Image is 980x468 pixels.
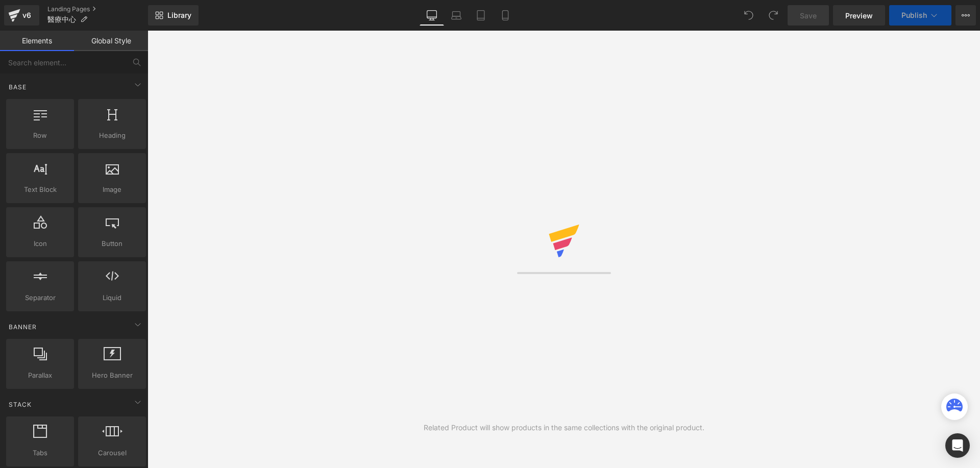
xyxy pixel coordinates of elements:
span: Carousel [81,448,143,458]
span: Heading [81,130,143,141]
span: 醫療中心 [47,15,76,23]
span: Liquid [81,292,143,303]
span: Icon [9,238,71,249]
a: Landing Pages [47,5,148,13]
span: Image [81,184,143,195]
a: Tablet [469,5,493,26]
a: Mobile [493,5,518,26]
a: Global Style [74,31,148,51]
span: Tabs [9,448,71,458]
span: Publish [901,11,927,19]
span: Row [9,130,71,141]
span: Stack [8,400,33,409]
span: Parallax [9,370,71,381]
span: Save [800,10,817,21]
div: Related Product will show products in the same collections with the original product. [424,422,704,433]
span: Hero Banner [81,370,143,381]
a: Laptop [444,5,469,26]
span: Banner [8,322,38,332]
span: Library [167,11,191,20]
div: Open Intercom Messenger [945,433,970,458]
a: New Library [148,5,199,26]
span: Button [81,238,143,249]
span: Text Block [9,184,71,195]
button: Undo [739,5,759,26]
button: Redo [763,5,783,26]
span: Base [8,82,28,92]
a: Preview [833,5,885,26]
a: v6 [4,5,39,26]
button: Publish [889,5,951,26]
span: Preview [845,10,873,21]
a: Desktop [420,5,444,26]
button: More [955,5,976,26]
span: Separator [9,292,71,303]
div: v6 [20,9,33,22]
